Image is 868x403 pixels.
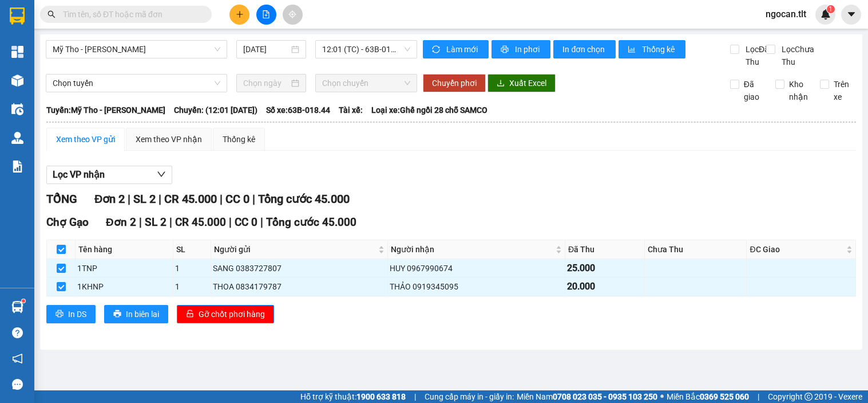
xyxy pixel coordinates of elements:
[139,216,142,229] span: |
[414,390,416,403] span: |
[283,5,303,25] button: aim
[53,41,220,58] span: Mỹ Tho - Hồ Chí Minh
[266,216,356,229] span: Tổng cước 45.000
[113,310,121,319] span: printer
[173,240,211,259] th: SL
[829,5,833,13] span: 1
[841,5,861,25] button: caret-down
[220,192,223,206] span: |
[829,78,857,103] span: Trên xe
[821,9,831,19] img: icon-new-feature
[642,43,676,56] span: Thống kê
[390,262,563,275] div: HUY 0967990674
[256,5,276,25] button: file-add
[106,216,136,229] span: Đơn 2
[741,43,771,68] span: Lọc Đã Thu
[94,192,125,206] span: Đơn 2
[750,243,844,256] span: ĐC Giao
[104,305,168,323] button: printerIn biên lai
[175,262,209,275] div: 1
[11,132,23,144] img: warehouse-icon
[266,104,330,116] span: Số xe: 63B-018.44
[371,104,487,116] span: Loại xe: Ghế ngồi 28 chỗ SAMCO
[509,77,546,89] span: Xuất Excel
[501,45,510,54] span: printer
[47,10,56,18] span: search
[46,216,89,229] span: Chợ Gạo
[53,75,220,92] span: Chọn tuyến
[288,10,296,18] span: aim
[322,41,410,58] span: 12:01 (TC) - 63B-018.44
[562,43,607,56] span: In đơn chọn
[390,280,563,293] div: THẢO 0919345095
[804,393,812,401] span: copyright
[322,75,410,92] span: Chọn chuyến
[258,192,350,206] span: Tổng cước 45.000
[133,192,156,206] span: SL 2
[56,133,115,146] div: Xem theo VP gửi
[11,301,23,313] img: warehouse-icon
[700,392,749,401] strong: 0369 525 060
[236,10,244,18] span: plus
[164,192,217,206] span: CR 45.000
[46,105,165,115] b: Tuyến: Mỹ Tho - [PERSON_NAME]
[423,74,486,92] button: Chuyển phơi
[628,45,637,54] span: bar-chart
[515,43,541,56] span: In phơi
[11,46,23,58] img: dashboard-icon
[252,192,255,206] span: |
[12,379,23,390] span: message
[46,305,96,323] button: printerIn DS
[619,40,685,58] button: bar-chartThống kê
[214,243,376,256] span: Người gửi
[758,390,759,403] span: |
[432,45,442,54] span: sync
[567,261,643,275] div: 25.000
[175,280,209,293] div: 1
[63,8,198,21] input: Tìm tên, số ĐT hoặc mã đơn
[667,390,749,403] span: Miền Bắc
[229,216,232,229] span: |
[145,216,167,229] span: SL 2
[229,5,249,25] button: plus
[756,7,815,21] span: ngocan.tlt
[262,10,270,18] span: file-add
[243,43,290,56] input: 11/08/2025
[487,74,556,92] button: downloadXuất Excel
[260,216,263,229] span: |
[177,305,274,323] button: unlockGỡ chốt phơi hàng
[339,104,363,116] span: Tài xế:
[827,5,835,13] sup: 1
[517,390,657,403] span: Miền Nam
[175,216,226,229] span: CR 45.000
[158,192,161,206] span: |
[492,40,550,58] button: printerIn phơi
[497,79,505,88] span: download
[77,280,171,293] div: 1KHNP
[136,133,202,146] div: Xem theo VP nhận
[225,192,249,206] span: CC 0
[567,279,643,294] div: 20.000
[213,262,386,275] div: SANG 0383727807
[446,43,479,56] span: Làm mới
[213,280,386,293] div: THOA 0834179787
[391,243,553,256] span: Người nhận
[553,392,657,401] strong: 0708 023 035 - 0935 103 250
[12,353,23,364] span: notification
[235,216,257,229] span: CC 0
[10,7,25,25] img: logo-vxr
[423,40,489,58] button: syncLàm mới
[77,262,171,275] div: 1TNP
[126,308,159,320] span: In biên lai
[243,77,290,89] input: Chọn ngày
[186,310,194,319] span: unlock
[777,43,821,68] span: Lọc Chưa Thu
[174,104,257,116] span: Chuyến: (12:01 [DATE])
[660,394,664,399] span: ⚪️
[425,390,514,403] span: Cung cấp máy in - giấy in:
[739,78,767,103] span: Đã giao
[12,327,23,338] span: question-circle
[53,167,105,182] span: Lọc VP nhận
[46,192,77,206] span: TỔNG
[68,308,86,320] span: In DS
